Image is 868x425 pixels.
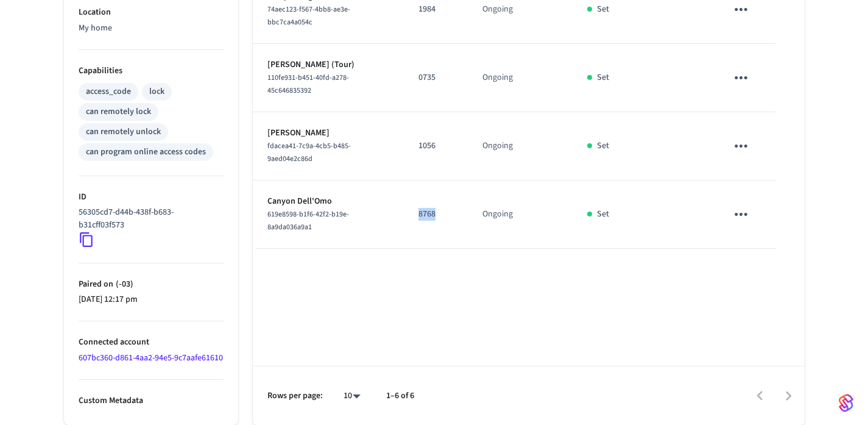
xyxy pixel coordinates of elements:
[86,105,151,118] div: can remotely lock
[468,112,573,180] td: Ongoing
[267,73,349,96] span: 110fe931-b451-40fd-a278-45c646835392
[418,208,453,221] p: 8768
[79,206,219,232] p: 56305cd7-d44b-438f-b683-b31cff03f573
[597,71,609,84] p: Set
[839,393,853,413] img: SeamLogoGradient.69752ec5.svg
[86,146,206,159] div: can program online access codes
[267,59,390,71] p: [PERSON_NAME] (Tour)
[86,126,161,138] div: can remotely unlock
[597,208,609,221] p: Set
[267,390,323,402] p: Rows per page:
[267,195,390,208] p: Canyon Dell'Omo
[468,44,573,112] td: Ongoing
[418,71,453,84] p: 0735
[267,141,351,164] span: fdacea41-7c9a-4cb5-b485-9aed04e2c86d
[79,65,224,77] p: Capabilities
[468,180,573,249] td: Ongoing
[79,395,224,407] p: Custom Metadata
[79,278,224,291] p: Paired on
[418,3,453,16] p: 1984
[79,6,224,19] p: Location
[79,22,224,35] p: My home
[86,85,131,98] div: access_code
[113,278,133,290] span: ( -03 )
[79,352,223,364] a: 607bc360-d861-4aa2-94e5-9c7aafe61610
[418,140,453,152] p: 1056
[79,336,224,349] p: Connected account
[267,209,349,232] span: 619e8598-b1f6-42f2-b19e-8a9da036a9a1
[597,3,609,16] p: Set
[79,191,224,204] p: ID
[149,85,164,98] div: lock
[597,140,609,152] p: Set
[386,390,414,402] p: 1–6 of 6
[267,127,390,140] p: [PERSON_NAME]
[79,293,224,306] p: [DATE] 12:17 pm
[267,4,350,27] span: 74aec123-f567-4bb8-ae3e-bbc7ca4a054c
[337,387,367,405] div: 10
